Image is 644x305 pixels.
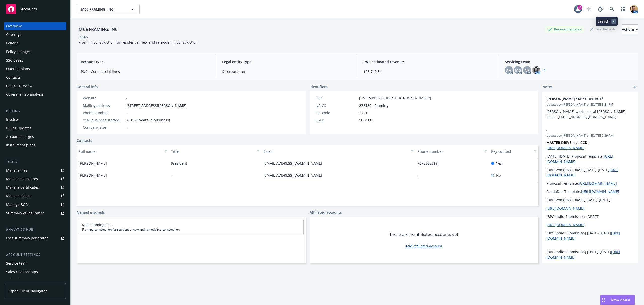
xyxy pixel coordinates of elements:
[6,65,30,73] div: Quoting plans
[595,4,605,14] a: Report a Bug
[171,161,187,166] span: President
[6,124,31,132] div: Billing updates
[77,4,140,14] button: MCE FRAMING, INC
[6,192,31,200] div: Manage claims
[4,124,66,132] a: Billing updates
[6,22,22,30] div: Overview
[546,140,588,145] strong: MASTER DRIVE Incl. CCD:
[171,173,172,178] span: -
[126,96,128,100] a: -
[546,102,634,107] span: Updated by [PERSON_NAME] on [DATE] 3:21 PM
[4,276,66,284] a: Related accounts
[310,210,342,215] a: Affiliated accounts
[359,95,431,101] span: [US_EMPLOYER_IDENTIFICATION_NUMBER]
[126,125,128,130] span: -
[417,173,423,178] a: -
[79,34,88,40] div: DBA: -
[600,295,635,305] button: Nova Assist
[546,222,584,227] a: [URL][DOMAIN_NAME]
[6,276,35,284] div: Related accounts
[6,133,34,141] div: Account charges
[546,206,584,211] a: [URL][DOMAIN_NAME]
[4,192,66,200] a: Manage claims
[4,234,66,242] a: Loss summary generator
[79,173,107,178] span: [PERSON_NAME]
[4,2,66,16] a: Accounts
[630,5,638,13] img: photo
[83,117,124,123] div: Year business started
[515,68,521,73] span: MG
[82,227,300,232] span: Framing construction for residential new and remodeling construction
[4,252,66,257] div: Account settings
[417,149,482,154] div: Phone number
[6,90,44,98] div: Coverage gap analysis
[545,26,584,32] div: Business Insurance
[506,68,512,73] span: AM
[4,39,66,47] a: Policies
[4,175,66,183] span: Manage exposures
[546,109,626,119] span: [PERSON_NAME] works out of [PERSON_NAME] email: [EMAIL_ADDRESS][DOMAIN_NAME]
[4,48,66,56] a: Policy changes
[581,189,619,194] a: [URL][DOMAIN_NAME]
[4,65,66,73] a: Quoting plans
[6,82,32,90] div: Contract review
[126,110,128,115] span: -
[263,149,408,154] div: Email
[6,234,48,242] div: Loss summary generator
[359,117,373,123] span: 1054116
[21,7,37,11] span: Accounts
[77,210,105,215] a: Named insureds
[491,149,531,154] div: Key contact
[618,4,628,14] a: Switch app
[584,4,594,14] a: Start snowing
[4,209,66,217] a: Summary of insurance
[622,25,638,34] div: Actions
[6,39,19,47] div: Policies
[263,161,326,166] a: [EMAIL_ADDRESS][DOMAIN_NAME]
[364,69,493,74] span: $23,740.54
[77,138,92,143] a: Contacts
[505,59,634,64] span: Servicing team
[6,175,38,183] div: Manage exposures
[77,145,169,157] button: Full name
[6,116,20,124] div: Invoices
[6,48,31,56] div: Policy changes
[263,173,326,178] a: [EMAIL_ADDRESS][DOMAIN_NAME]
[600,295,607,305] div: Drag to move
[546,96,621,101] span: [PERSON_NAME] *KEY CONTACT*
[81,59,210,64] span: Account type
[6,56,23,64] div: SSC Cases
[546,181,634,186] p: Proposal Template:
[611,298,631,302] span: Nova Assist
[4,166,66,174] a: Manage files
[4,159,66,164] div: Tools
[83,110,124,115] div: Phone number
[532,66,540,74] img: photo
[496,173,501,178] span: No
[542,92,638,123] div: [PERSON_NAME] *KEY CONTACT*Updatedby [PERSON_NAME] on [DATE] 3:21 PM[PERSON_NAME] works out of [P...
[316,95,357,101] div: FEIN
[489,145,538,157] button: Key contact
[4,109,66,114] div: Billing
[4,133,66,141] a: Account charges
[6,209,44,217] div: Summary of insurance
[546,145,584,150] a: [URL][DOMAIN_NAME]
[316,103,357,108] div: NAICS
[9,288,47,294] span: Open Client Navigator
[415,145,489,157] button: Phone number
[4,183,66,191] a: Manage certificates
[525,68,530,73] span: NP
[542,69,546,72] a: +1
[578,5,582,10] div: 18
[6,200,30,209] div: Manage BORs
[77,84,98,89] span: General info
[126,103,186,108] span: [STREET_ADDRESS][PERSON_NAME]
[261,145,415,157] button: Email
[359,103,388,108] span: 238130 - Framing
[222,59,351,64] span: Legal entity type
[579,181,617,186] a: [URL][DOMAIN_NAME]
[77,26,120,33] div: MCE FRAMING, INC
[4,141,66,149] a: Installment plans
[359,110,367,115] span: 1751
[546,127,621,133] span: -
